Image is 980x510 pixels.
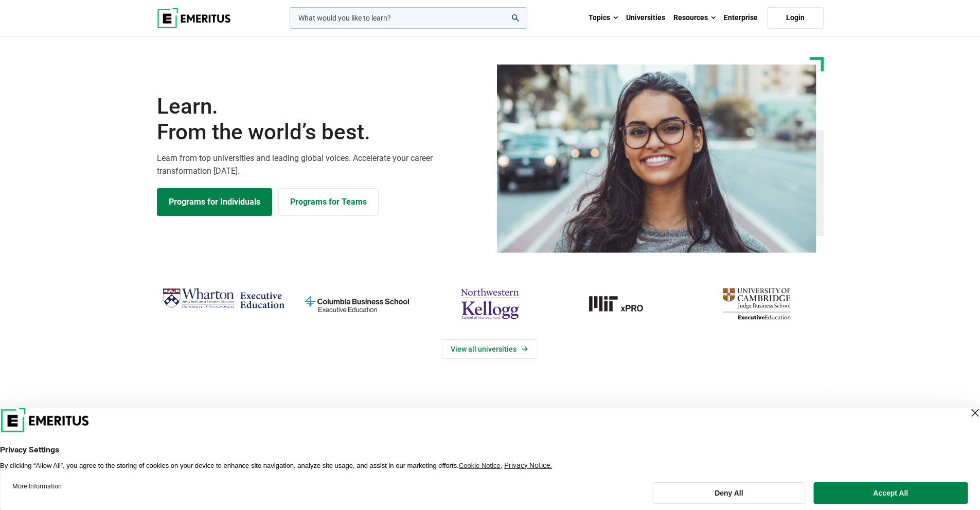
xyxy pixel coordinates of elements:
h1: Learn. [157,94,484,145]
a: Login [767,7,824,29]
a: Explore for Business [278,188,379,216]
a: Explore Programs [157,188,272,216]
a: View Universities [442,339,538,359]
img: Wharton Executive Education [162,284,285,314]
img: northwestern-kellogg [429,284,551,324]
a: MIT-xPRO [562,284,685,324]
input: woocommerce-product-search-field-0 [290,7,527,29]
img: cambridge-judge-business-school [695,284,818,324]
img: Learn from the world's best [497,64,816,253]
img: MIT xPRO [562,284,685,324]
img: columbia-business-school [295,284,418,324]
p: Learn from top universities and leading global voices. Accelerate your career transformation [DATE]. [157,152,484,178]
span: From the world’s best. [157,119,484,145]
